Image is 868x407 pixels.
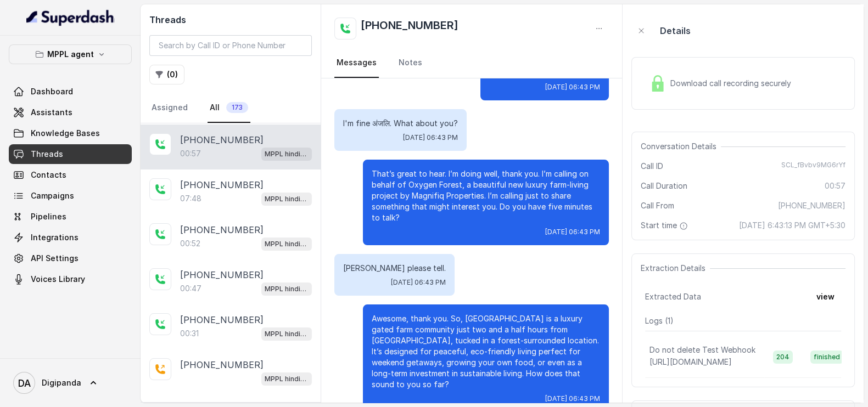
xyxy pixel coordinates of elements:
[265,329,309,340] p: MPPL hindi-english assistant
[180,148,201,159] p: 00:57
[9,123,132,143] a: Knowledge Bases
[180,193,201,204] p: 07:48
[31,253,79,264] span: API Settings
[9,44,132,64] button: MPPL agent
[545,228,600,236] span: [DATE] 06:43 PM
[180,283,201,294] p: 00:47
[265,374,309,385] p: MPPL hindi-english assistant
[31,169,66,180] span: Contacts
[9,103,132,122] a: Assistants
[9,248,132,268] a: API Settings
[403,133,458,142] span: [DATE] 06:43 PM
[180,238,200,249] p: 00:52
[47,48,94,61] p: MPPL agent
[265,284,309,295] p: MPPL hindi-english assistant
[334,48,609,78] nav: Tabs
[9,207,132,227] a: Pipelines
[334,48,379,78] a: Messages
[641,263,710,274] span: Extraction Details
[343,118,458,129] p: I'm fine अंजलि. What about you?
[149,93,312,123] nav: Tabs
[641,220,690,231] span: Start time
[9,228,132,247] a: Integrations
[149,13,312,26] h2: Threads
[180,223,264,236] p: [PHONE_NUMBER]
[396,48,424,78] a: Notes
[645,315,841,326] p: Logs ( 1 )
[343,263,446,274] p: [PERSON_NAME] please tell.
[180,358,264,371] p: [PHONE_NUMBER]
[26,9,115,26] img: light.svg
[9,144,132,164] a: Threads
[31,107,72,118] span: Assistants
[9,368,132,398] a: Digipanda
[9,82,132,101] a: Dashboard
[9,186,132,206] a: Campaigns
[149,35,312,56] input: Search by Call ID or Phone Number
[545,83,600,92] span: [DATE] 06:43 PM
[31,190,74,201] span: Campaigns
[670,78,796,89] span: Download call recording securely
[825,180,845,191] span: 00:57
[372,313,600,390] p: Awesome, thank you. So, [GEOGRAPHIC_DATA] is a luxury gated farm community just two and a half ho...
[649,75,666,92] img: Lock Icon
[739,220,845,231] span: [DATE] 6:43:13 PM GMT+5:30
[31,149,63,160] span: Threads
[641,141,721,152] span: Conversation Details
[391,278,446,287] span: [DATE] 06:43 PM
[781,161,845,172] span: SCL_fBvbv9MG6rYf
[18,377,31,389] text: DA
[545,394,600,403] span: [DATE] 06:43 PM
[641,200,674,211] span: Call From
[180,178,264,191] p: [PHONE_NUMBER]
[226,102,248,113] span: 173
[9,269,132,289] a: Voices Library
[649,344,755,355] p: Do not delete Test Webhook
[31,211,66,222] span: Pipelines
[361,18,458,39] h2: [PHONE_NUMBER]
[42,377,81,388] span: Digipanda
[31,232,79,243] span: Integrations
[149,65,184,84] button: (0)
[9,165,132,185] a: Contacts
[208,93,250,123] a: All173
[180,268,264,281] p: [PHONE_NUMBER]
[31,86,73,97] span: Dashboard
[660,24,691,37] p: Details
[645,291,701,302] span: Extracted Data
[31,128,100,139] span: Knowledge Bases
[180,313,264,326] p: [PHONE_NUMBER]
[649,357,732,366] span: [URL][DOMAIN_NAME]
[641,180,687,191] span: Call Duration
[265,194,309,205] p: MPPL hindi-english assistant
[372,168,600,223] p: That’s great to hear. I’m doing well, thank you. I’m calling on behalf of Oxygen Forest, a beauti...
[778,200,845,211] span: [PHONE_NUMBER]
[810,287,841,307] button: view
[265,239,309,250] p: MPPL hindi-english assistant
[31,274,85,285] span: Voices Library
[180,328,199,339] p: 00:31
[773,351,793,364] span: 204
[265,149,309,160] p: MPPL hindi-english assistant
[810,351,843,364] span: finished
[180,133,264,146] p: [PHONE_NUMBER]
[149,93,190,123] a: Assigned
[641,161,663,172] span: Call ID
